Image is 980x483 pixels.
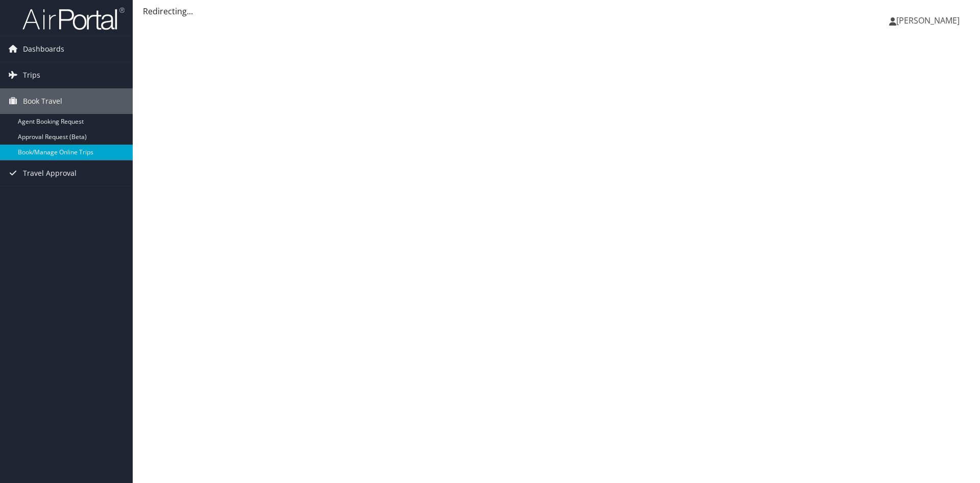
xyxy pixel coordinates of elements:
[23,62,40,88] span: Trips
[143,5,970,17] div: Redirecting...
[22,7,125,31] img: airportal-logo.png
[23,36,64,62] span: Dashboards
[889,5,970,36] a: [PERSON_NAME]
[23,160,77,186] span: Travel Approval
[896,15,960,26] span: [PERSON_NAME]
[23,88,62,114] span: Book Travel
